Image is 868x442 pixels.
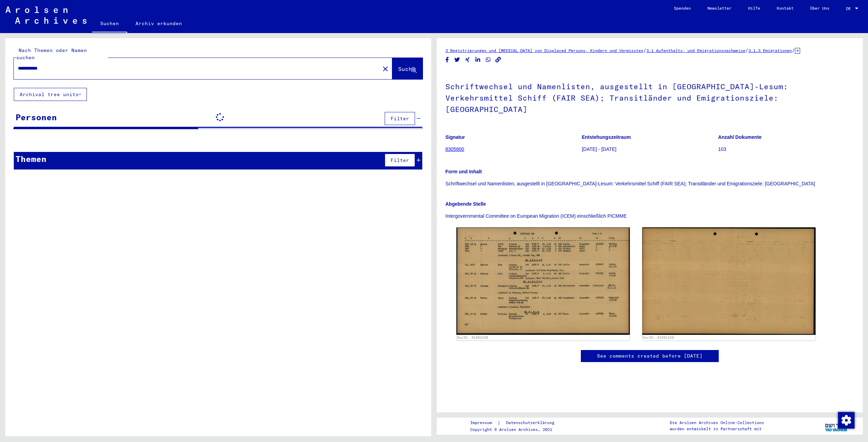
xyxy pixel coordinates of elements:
p: wurden entwickelt in Partnerschaft mit [670,426,764,432]
div: Personen [16,111,57,123]
a: Archiv erkunden [127,15,190,32]
span: Filter [391,157,409,163]
a: 3 Registrierungen und [MEDICAL_DATA] von Displaced Persons, Kindern und Vermissten [445,48,643,53]
b: Entstehungszeitraum [582,134,631,140]
span: / [745,47,748,53]
button: Share on Twitter [454,55,461,64]
a: DocID: 81691238 [457,336,488,339]
img: Arolsen_neg.svg [6,7,87,24]
mat-icon: close [381,65,390,73]
button: Clear [379,62,392,75]
b: Anzahl Dokumente [718,134,761,140]
mat-label: Nach Themen oder Namen suchen [16,47,87,61]
h1: Schriftwechsel und Namenlisten, ausgestellt in [GEOGRAPHIC_DATA]-Lesum: Verkehrsmittel Schiff (FA... [445,71,854,124]
div: | [470,419,563,426]
p: Copyright © Arolsen Archives, 2021 [470,426,563,433]
div: Themen [16,153,47,165]
button: Suche [392,58,423,79]
a: Impressum [470,419,497,426]
a: DocID: 81691238 [643,336,674,339]
b: Signatur [445,134,465,140]
span: / [792,47,795,53]
a: See comments created before [DATE] [597,352,703,360]
button: Share on Xing [464,55,471,64]
button: Share on LinkedIn [474,55,482,64]
a: Suchen [92,15,127,33]
p: 103 [718,146,854,153]
span: Suche [398,65,415,72]
img: Zustimmung ändern [838,412,855,429]
button: Copy link [495,55,502,64]
div: Zustimmung ändern [838,412,854,428]
button: Filter [385,112,415,125]
b: Abgebende Stelle [445,201,486,207]
img: 002.jpg [642,227,816,335]
button: Share on Facebook [444,55,451,64]
span: Filter [391,115,409,122]
button: Filter [385,154,415,167]
p: Schriftwechsel und Namenlisten, ausgestellt in [GEOGRAPHIC_DATA]-Lesum: Verkehrsmittel Schiff (FA... [445,180,854,187]
a: 8305800 [445,146,464,152]
b: Form und Inhalt [445,169,482,174]
img: yv_logo.png [824,417,849,434]
span: / [643,47,646,53]
button: Share on WhatsApp [485,55,492,64]
span: DE [846,6,854,11]
p: [DATE] - [DATE] [582,146,718,153]
a: 3.1 Aufenthalts- und Emigrationsnachweise [646,48,745,53]
img: 001.jpg [456,227,630,335]
a: 3.1.3 Emigrationen [748,48,792,53]
p: Intergovernmental Committee on European Migration (ICEM) einschließlich PICMME [445,213,854,220]
button: Archival tree units [14,88,87,101]
a: Datenschutzerklärung [501,419,563,426]
p: Die Arolsen Archives Online-Collections [670,420,764,426]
